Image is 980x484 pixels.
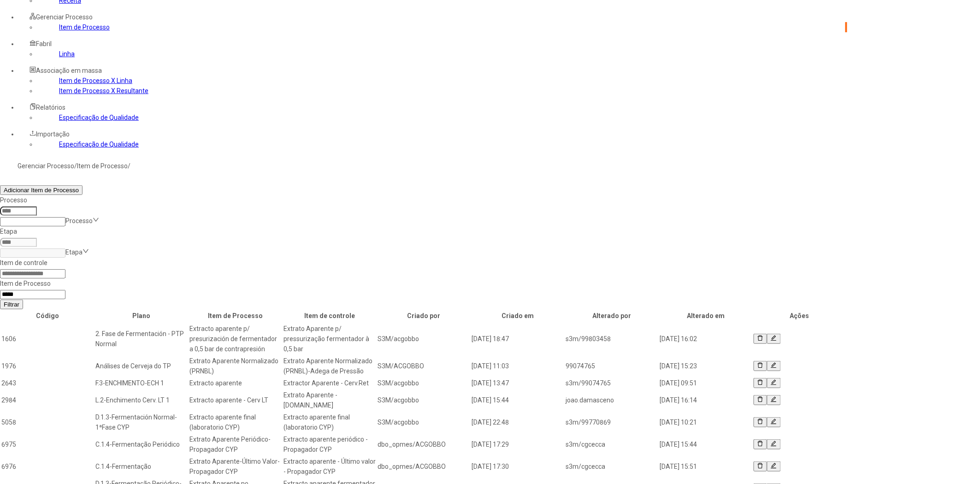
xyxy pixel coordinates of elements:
td: [DATE] 11:03 [471,355,564,377]
td: [DATE] 17:29 [471,434,564,455]
td: [DATE] 22:48 [471,412,564,433]
td: [DATE] 15:44 [471,390,564,411]
nz-breadcrumb-separator: / [128,162,130,170]
td: dbo_opmes/ACGOBBO [377,434,470,455]
td: 2. Fase de Fermentación - PTP Normal [95,323,188,354]
td: [DATE] 16:02 [659,323,752,354]
a: Item de Processo [59,24,110,31]
a: Gerenciar Processo [18,162,74,170]
td: Extrato Aparente p/ pressurização fermentador à 0,5 bar [283,323,376,354]
td: S3M/acgobbo [377,412,470,433]
th: Ações [753,310,846,321]
td: Extracto aparente - Último valor - Propagador CYP [283,456,376,477]
td: 2643 [1,378,94,389]
a: Linha [59,50,75,58]
td: [DATE] 15:51 [659,456,752,477]
td: Extracto aparente p/ presurización de fermentador a 0,5 bar de contrapresión [189,323,282,354]
td: [DATE] 09:51 [659,378,752,389]
td: Extracto aparente periódico - Propagador CYP [283,434,376,455]
td: Extracto aparente final (laboratorio CYP) [283,412,376,433]
nz-select-placeholder: Processo [65,217,93,224]
td: s3m/99803458 [565,323,658,354]
td: Extrato Aparente Normalizado (PRNBL)-Adega de Pressão [283,355,376,377]
td: s3m/99074765 [565,378,658,389]
td: C.1.4-Fermentação [95,456,188,477]
span: Adicionar Item de Processo [4,187,79,194]
td: joao.damasceno [565,390,658,411]
td: Extracto aparente [189,378,282,389]
td: 5058 [1,412,94,433]
span: Fabril [36,40,52,47]
th: Criado por [377,310,470,321]
td: Extractor Aparente - Cerv.Ret [283,378,376,389]
td: [DATE] 17:30 [471,456,564,477]
td: S3M/acgobbo [377,323,470,354]
td: [DATE] 10:21 [659,412,752,433]
td: Extracto aparente final (laboratorio CYP) [189,412,282,433]
td: Extrato Aparente Normalizado (PRNBL) [189,355,282,377]
td: 6975 [1,434,94,455]
a: Especificação de Qualidade [59,114,139,121]
th: Criado em [471,310,564,321]
td: dbo_opmes/ACGOBBO [377,456,470,477]
th: Alterado por [565,310,658,321]
td: D.1.3-Fermentación Normal-1ªFase CYP [95,412,188,433]
td: s3m/99770869 [565,412,658,433]
td: Extracto aparente - Cerv LT [189,390,282,411]
nz-breadcrumb-separator: / [74,162,77,170]
span: Associação em massa [36,67,102,74]
span: Relatórios [36,104,65,111]
nz-select-placeholder: Etapa [65,248,83,256]
a: Item de Processo [77,162,128,170]
th: Código [1,310,94,321]
td: 6976 [1,456,94,477]
th: Alterado em [659,310,752,321]
td: 2984 [1,390,94,411]
td: S3M/acgobbo [377,390,470,411]
td: [DATE] 15:44 [659,434,752,455]
td: [DATE] 18:47 [471,323,564,354]
a: Item de Processo X Linha [59,77,132,84]
td: s3m/cgcecca [565,434,658,455]
span: Gerenciar Processo [36,13,93,21]
td: 99074765 [565,355,658,377]
th: Item de Processo [189,310,282,321]
td: Extrato Aparente Periódico-Propagador CYP [189,434,282,455]
td: S3M/acgobbo [377,378,470,389]
span: Importação [36,130,70,138]
td: Extrato Aparente-Último Valor-Propagador CYP [189,456,282,477]
td: [DATE] 15:23 [659,355,752,377]
span: Filtrar [4,301,19,308]
td: S3M/ACGOBBO [377,355,470,377]
th: Plano [95,310,188,321]
td: Extrato Aparente - [DOMAIN_NAME] [283,390,376,411]
td: F.3-ENCHIMENTO-ECH 1 [95,378,188,389]
td: s3m/cgcecca [565,456,658,477]
a: Item de Processo X Resultante [59,87,148,94]
td: 1976 [1,355,94,377]
td: Análises de Cerveja do TP [95,355,188,377]
th: Item de controle [283,310,376,321]
a: Especificação de Qualidade [59,141,139,148]
td: C.1.4-Fermentação Periódico [95,434,188,455]
td: 1606 [1,323,94,354]
td: [DATE] 16:14 [659,390,752,411]
td: [DATE] 13:47 [471,378,564,389]
td: L.2-Enchimento Cerv. LT 1 [95,390,188,411]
